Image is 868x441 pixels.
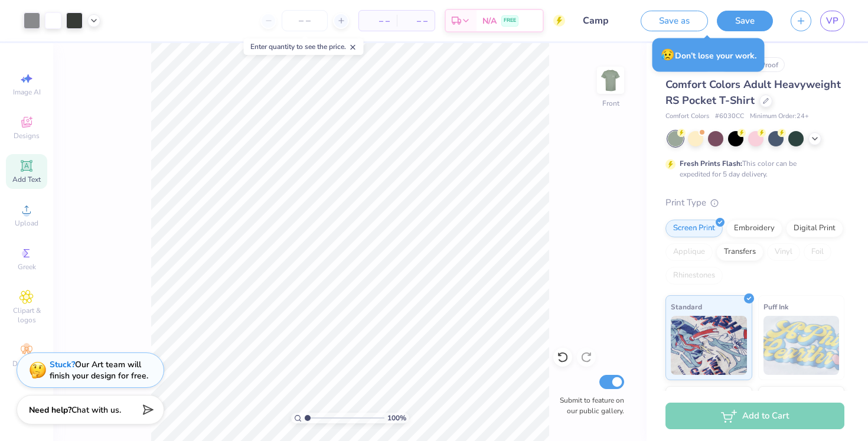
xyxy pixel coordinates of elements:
span: Comfort Colors Adult Heavyweight RS Pocket T-Shirt [665,77,841,107]
input: Untitled Design [574,9,632,32]
div: Digital Print [786,220,843,237]
span: – – [404,15,428,27]
span: Chat with us. [71,404,121,416]
strong: Fresh Prints Flash: [680,159,742,168]
div: Original Proof [719,57,785,72]
div: Enter quantity to see the price. [244,38,364,55]
img: Standard [671,316,747,375]
input: – – [282,10,328,31]
div: Vinyl [767,243,800,261]
span: Puff Ink [763,300,788,313]
label: Submit to feature on our public gallery. [553,395,624,416]
div: Screen Print [665,220,723,237]
span: Add Text [12,175,41,184]
span: 100 % [387,413,406,423]
img: Puff Ink [763,316,840,375]
span: # 6030CC [715,112,744,122]
span: – – [366,15,390,27]
span: VP [826,14,838,28]
span: Standard [671,300,702,313]
span: Greek [18,262,36,272]
div: Rhinestones [665,267,723,285]
strong: Stuck? [50,359,75,370]
div: Print Type [665,196,844,210]
div: # 514398A [665,57,713,72]
img: Front [599,68,622,92]
span: Designs [14,131,40,141]
span: FREE [504,17,516,25]
span: Decorate [12,359,41,368]
strong: Need help? [29,404,71,416]
div: Foil [804,243,831,261]
div: Our Art team will finish your design for free. [50,359,148,381]
div: This color can be expedited for 5 day delivery. [680,158,825,179]
span: Comfort Colors [665,112,709,122]
span: Clipart & logos [6,306,47,325]
a: VP [820,11,844,31]
div: Front [602,98,619,109]
span: Image AI [13,87,41,97]
div: Applique [665,243,713,261]
span: Minimum Order: 24 + [750,112,809,122]
div: Transfers [716,243,763,261]
button: Save as [641,11,708,31]
span: N/A [482,15,497,27]
button: Save [717,11,773,31]
div: Embroidery [726,220,782,237]
span: Upload [15,218,38,228]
